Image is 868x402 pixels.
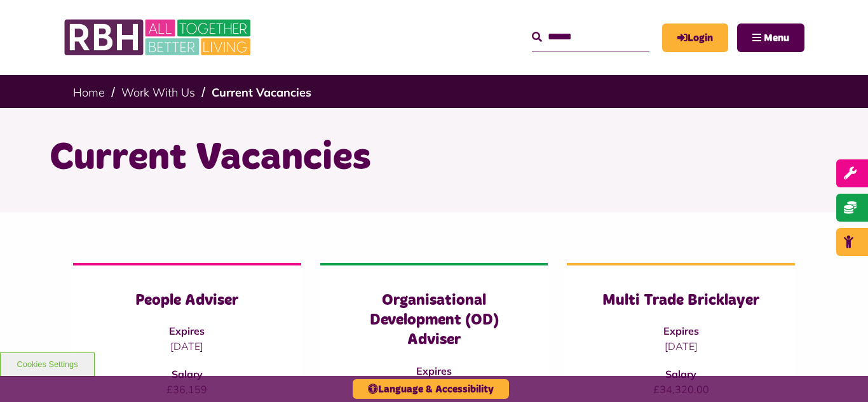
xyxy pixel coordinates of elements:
[353,379,509,399] button: Language & Accessibility
[592,291,770,311] h3: Multi Trade Bricklayer
[737,23,804,52] button: Navigation
[98,338,276,354] p: [DATE]
[50,133,818,183] h1: Current Vacancies
[665,368,696,380] strong: Salary
[416,365,452,377] strong: Expires
[811,345,868,402] iframe: Netcall Web Assistant for live chat
[64,13,254,62] img: RBH
[592,338,770,354] p: [DATE]
[662,23,728,52] a: MyRBH
[212,85,311,100] a: Current Vacancies
[121,85,195,100] a: Work With Us
[98,291,276,311] h3: People Adviser
[346,291,523,351] h3: Organisational Development (OD) Adviser
[169,325,205,337] strong: Expires
[172,368,203,380] strong: Salary
[73,85,105,100] a: Home
[663,325,699,337] strong: Expires
[764,33,789,43] span: Menu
